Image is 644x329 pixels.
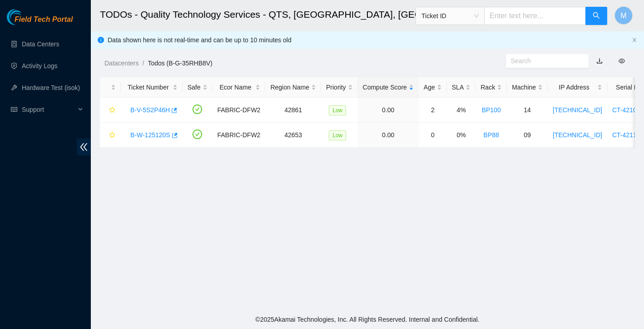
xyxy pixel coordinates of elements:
[329,105,346,115] span: Low
[7,9,46,25] img: Akamai Technologies
[22,40,59,48] a: Data Centers
[329,130,346,140] span: Low
[77,139,91,155] span: double-left
[585,7,607,25] button: search
[22,62,58,70] a: Activity Logs
[507,98,548,123] td: 14
[213,98,266,123] td: FABRIC-DFW2
[484,131,499,139] a: BP88
[632,37,637,43] span: close
[265,98,321,123] td: 42861
[104,60,139,67] a: Datacenters
[553,106,602,114] a: [TECHNICAL_ID]
[482,106,501,114] a: BP100
[193,105,202,114] span: check-circle
[590,54,609,68] button: download
[130,131,170,139] a: B-W-125120S
[11,106,17,113] span: read
[511,56,577,66] input: Search
[22,84,80,91] a: Hardware Test (isok)
[632,37,637,43] button: close
[105,103,116,117] button: star
[105,128,116,142] button: star
[213,123,266,148] td: FABRIC-DFW2
[109,132,115,139] span: star
[7,16,73,28] a: Akamai TechnologiesField Tech Portal
[507,123,548,148] td: 09
[419,123,447,148] td: 0
[447,123,476,148] td: 0%
[619,58,625,64] span: eye
[130,106,170,114] a: B-V-5S2P46H
[421,9,479,23] span: Ticket ID
[484,7,586,25] input: Enter text here...
[148,60,212,67] a: Todos (B-G-35RHB8V)
[358,123,419,148] td: 0.00
[358,98,419,123] td: 0.00
[419,98,447,123] td: 2
[15,15,73,24] span: Field Tech Portal
[614,6,633,25] button: M
[193,130,202,139] span: check-circle
[22,100,75,119] span: Support
[553,131,602,139] a: [TECHNICAL_ID]
[620,10,626,21] span: M
[596,57,603,65] a: download
[142,60,144,67] span: /
[593,12,600,20] span: search
[109,107,115,114] span: star
[91,310,644,329] footer: © 2025 Akamai Technologies, Inc. All Rights Reserved. Internal and Confidential.
[447,98,476,123] td: 4%
[265,123,321,148] td: 42653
